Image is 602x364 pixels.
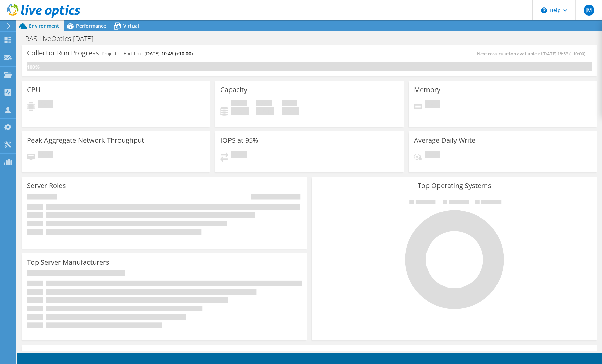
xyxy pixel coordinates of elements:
[584,5,594,16] span: JM
[541,7,547,13] svg: \n
[27,182,66,190] h3: Server Roles
[22,35,104,42] h1: RAS-LiveOptics-[DATE]
[29,23,59,29] span: Environment
[231,107,249,115] h4: 0 GiB
[414,86,440,94] h3: Memory
[317,182,592,190] h3: Top Operating Systems
[542,51,585,57] span: [DATE] 18:53 (+10:00)
[231,151,247,160] span: Pending
[282,100,297,107] span: Total
[256,100,272,107] span: Free
[102,50,193,57] h4: Projected End Time:
[123,23,139,29] span: Virtual
[425,151,440,160] span: Pending
[425,100,440,110] span: Pending
[144,50,193,57] span: [DATE] 10:45 (+10:00)
[231,100,247,107] span: Used
[27,86,41,94] h3: CPU
[282,107,299,115] h4: 0 GiB
[220,86,247,94] h3: Capacity
[27,258,109,266] h3: Top Server Manufacturers
[38,100,53,110] span: Pending
[256,107,274,115] h4: 0 GiB
[76,23,106,29] span: Performance
[38,151,53,160] span: Pending
[220,137,258,144] h3: IOPS at 95%
[477,51,589,57] span: Next recalculation available at
[414,137,475,144] h3: Average Daily Write
[27,137,144,144] h3: Peak Aggregate Network Throughput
